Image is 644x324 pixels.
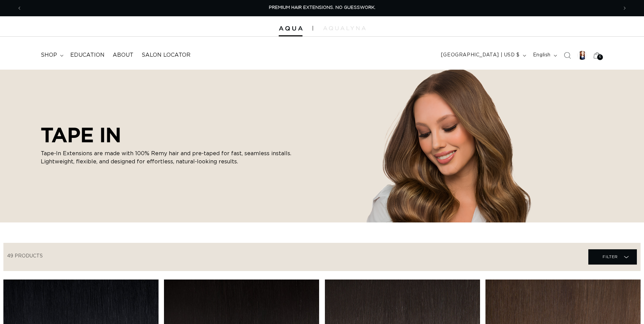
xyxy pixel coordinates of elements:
[588,249,637,265] summary: Filter
[137,48,195,63] a: Salon Locator
[142,52,190,59] span: Salon Locator
[323,26,366,30] img: aqualyna.com
[603,250,618,263] span: Filter
[441,52,520,59] span: [GEOGRAPHIC_DATA] | USD $
[41,149,299,166] p: Tape-In Extensions are made with 100% Remy hair and pre-taped for fast, seamless installs. Lightw...
[599,54,601,60] span: 6
[279,26,302,31] img: Aqua Hair Extensions
[12,2,27,15] button: Previous announcement
[113,52,133,59] span: About
[269,5,375,10] span: PREMIUM HAIR EXTENSIONS. NO GUESSWORK.
[437,49,529,62] button: [GEOGRAPHIC_DATA] | USD $
[7,254,43,258] span: 49 products
[37,48,66,63] summary: shop
[41,123,299,147] h2: TAPE IN
[560,48,575,63] summary: Search
[70,52,105,59] span: Education
[529,49,560,62] button: English
[533,52,551,59] span: English
[617,2,632,15] button: Next announcement
[41,52,57,59] span: shop
[109,48,137,63] a: About
[66,48,109,63] a: Education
